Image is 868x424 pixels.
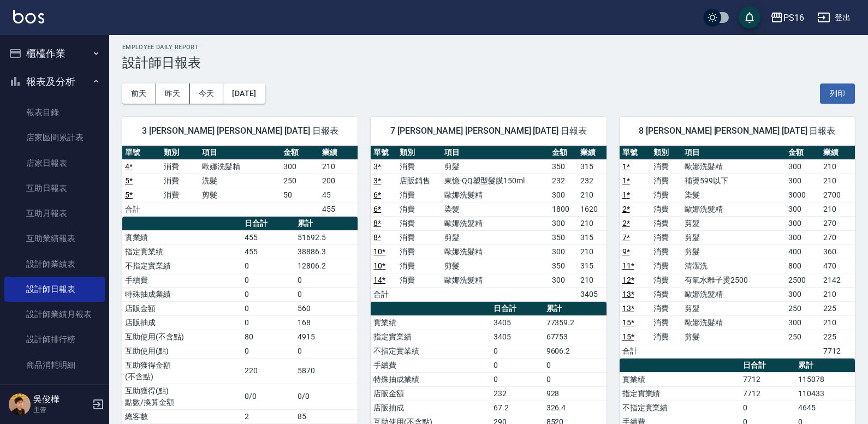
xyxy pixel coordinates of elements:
[786,146,820,160] th: 金額
[122,273,242,287] td: 手續費
[682,159,786,174] td: 歐娜洗髮精
[544,386,607,401] td: 928
[651,287,682,301] td: 消費
[821,146,855,160] th: 業績
[821,188,855,202] td: 2700
[4,353,105,378] a: 商品消耗明細
[13,10,44,23] img: Logo
[739,7,760,28] button: save
[786,315,820,330] td: 300
[549,159,578,174] td: 350
[295,244,358,259] td: 38886.3
[371,372,490,386] td: 特殊抽成業績
[295,409,358,423] td: 85
[544,344,607,358] td: 9606.2
[442,230,549,244] td: 剪髮
[397,174,442,188] td: 店販銷售
[319,146,358,160] th: 業績
[578,159,607,174] td: 315
[242,301,295,315] td: 0
[549,146,578,160] th: 金額
[821,344,855,358] td: 7712
[397,244,442,259] td: 消費
[821,315,855,330] td: 210
[682,330,786,344] td: 剪髮
[821,259,855,273] td: 470
[786,259,820,273] td: 800
[242,230,295,244] td: 455
[544,315,607,330] td: 77359.2
[786,230,820,244] td: 300
[795,386,855,401] td: 110433
[397,202,442,216] td: 消費
[295,230,358,244] td: 51692.5
[397,146,442,160] th: 類別
[33,405,89,415] p: 主管
[682,287,786,301] td: 歐娜洗髮精
[549,230,578,244] td: 350
[4,176,105,201] a: 互助日報表
[156,83,190,104] button: 昨天
[786,301,820,315] td: 250
[442,273,549,287] td: 歐娜洗髮精
[4,226,105,251] a: 互助業績報表
[442,244,549,259] td: 歐娜洗髮精
[740,401,795,415] td: 0
[549,273,578,287] td: 300
[491,344,544,358] td: 0
[4,302,105,327] a: 設計師業績月報表
[295,344,358,358] td: 0
[766,7,808,29] button: PS16
[544,372,607,386] td: 0
[199,159,281,174] td: 歐娜洗髮精
[4,277,105,302] a: 設計師日報表
[651,174,682,188] td: 消費
[122,55,855,70] h3: 設計師日報表
[786,287,820,301] td: 300
[491,358,544,372] td: 0
[242,330,295,344] td: 80
[549,259,578,273] td: 350
[199,188,281,202] td: 剪髮
[295,301,358,315] td: 560
[544,401,607,415] td: 326.4
[122,301,242,315] td: 店販金額
[651,330,682,344] td: 消費
[578,244,607,259] td: 210
[549,244,578,259] td: 300
[281,188,319,202] td: 50
[242,344,295,358] td: 0
[4,378,105,403] a: 單一服務項目查詢
[442,159,549,174] td: 剪髮
[4,68,105,96] button: 報表及分析
[620,386,740,401] td: 指定實業績
[821,216,855,230] td: 270
[620,146,855,359] table: a dense table
[281,159,319,174] td: 300
[161,174,200,188] td: 消費
[295,287,358,301] td: 0
[371,287,397,301] td: 合計
[371,344,490,358] td: 不指定實業績
[122,244,242,259] td: 指定實業績
[295,217,358,231] th: 累計
[161,159,200,174] td: 消費
[578,287,607,301] td: 3405
[397,230,442,244] td: 消費
[651,188,682,202] td: 消費
[682,301,786,315] td: 剪髮
[122,409,242,423] td: 總客數
[651,202,682,216] td: 消費
[122,83,156,104] button: 前天
[4,100,105,125] a: 報表目錄
[295,330,358,344] td: 4915
[821,330,855,344] td: 225
[122,384,242,409] td: 互助獲得(點) 點數/換算金額
[620,344,651,358] td: 合計
[371,401,490,415] td: 店販抽成
[740,372,795,386] td: 7712
[651,159,682,174] td: 消費
[651,230,682,244] td: 消費
[295,315,358,330] td: 168
[9,393,31,415] img: Person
